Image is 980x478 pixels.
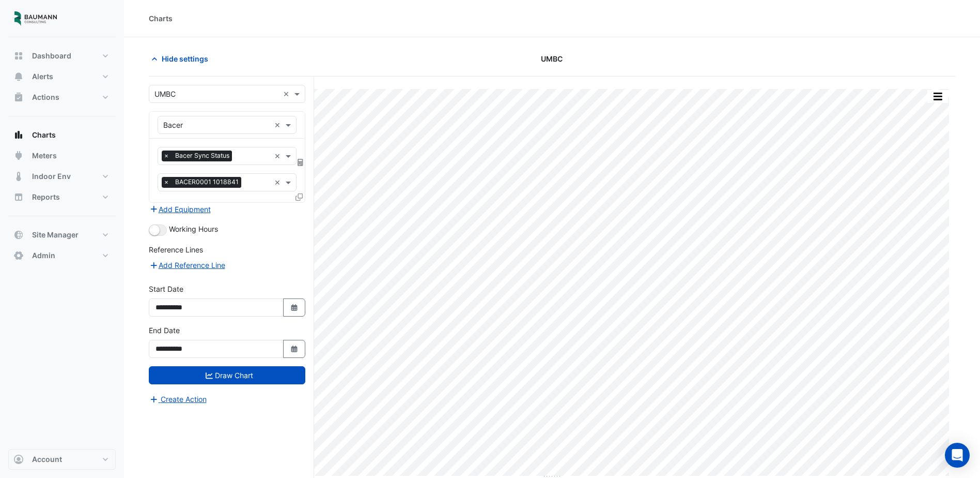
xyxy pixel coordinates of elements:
span: Working Hours [169,225,218,233]
button: Indoor Env [8,166,116,187]
app-icon: Indoor Env [13,171,24,182]
span: Clone Favourites and Tasks from this Equipment to other Equipment [295,192,303,201]
label: Reference Lines [149,244,203,255]
span: × [162,151,171,161]
button: Charts [8,125,116,145]
app-icon: Meters [13,151,24,161]
div: Charts [149,13,173,24]
img: Company Logo [12,8,59,29]
span: Clear [274,119,283,130]
span: Charts [32,130,56,140]
span: Dashboard [32,51,71,61]
span: Clear [274,177,283,188]
button: Meters [8,145,116,166]
button: Alerts [8,66,116,87]
span: Meters [32,151,57,161]
button: Create Action [149,393,207,405]
span: Admin [32,250,55,261]
fa-icon: Select Date [290,345,299,353]
span: Actions [32,92,59,102]
div: Open Intercom Messenger [945,443,970,468]
span: Hide settings [162,53,208,64]
span: BACER0001 1018841 [173,177,241,187]
label: End Date [149,325,180,336]
button: Draw Chart [149,366,305,384]
span: Clear [274,151,283,161]
app-icon: Charts [13,130,24,140]
span: Indoor Env [32,171,71,182]
span: UMBC [541,53,563,64]
span: Choose Function [296,158,305,167]
span: Clear [283,88,292,99]
app-icon: Site Manager [13,230,24,240]
button: Add Equipment [149,203,211,215]
button: Reports [8,187,116,207]
button: Hide settings [149,50,215,68]
button: Account [8,449,116,470]
label: Start Date [149,283,183,294]
fa-icon: Select Date [290,303,299,312]
app-icon: Alerts [13,71,24,82]
app-icon: Actions [13,92,24,102]
span: Reports [32,192,60,202]
button: More Options [927,90,948,103]
app-icon: Reports [13,192,24,202]
span: Site Manager [32,230,79,240]
button: Dashboard [8,46,116,66]
app-icon: Admin [13,250,24,261]
button: Actions [8,87,116,108]
button: Admin [8,245,116,266]
span: Bacer Sync Status [173,151,232,161]
span: Alerts [32,71,53,82]
app-icon: Dashboard [13,51,24,61]
button: Site Manager [8,225,116,245]
span: × [162,177,171,187]
button: Add Reference Line [149,259,226,271]
span: Account [32,454,62,465]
